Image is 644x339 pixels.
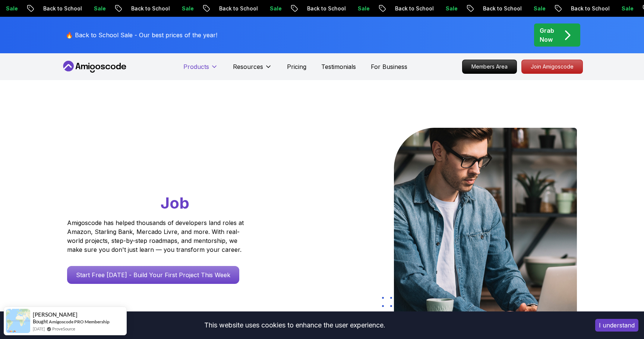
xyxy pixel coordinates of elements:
[463,60,517,73] p: Members Area
[46,5,97,12] p: Back to School
[33,326,45,332] span: [DATE]
[310,5,361,12] p: Back to School
[233,62,272,77] button: Resources
[222,5,273,12] p: Back to School
[537,5,561,12] p: Sale
[183,62,209,71] p: Products
[462,60,517,74] a: Members Area
[33,319,48,324] span: Bought
[161,193,189,212] span: Job
[67,266,239,284] a: Start Free [DATE] - Build Your First Project This Week
[521,60,583,74] a: Join Amigoscode
[183,62,218,77] button: Products
[134,5,185,12] p: Back to School
[394,128,577,320] img: hero
[574,5,625,12] p: Back to School
[52,326,75,332] a: ProveSource
[371,62,407,71] a: For Business
[486,5,537,12] p: Back to School
[97,5,121,12] p: Sale
[67,218,246,254] p: Amigoscode has helped thousands of developers land roles at Amazon, Starling Bank, Mercado Livre,...
[67,128,272,214] h1: Go From Learning to Hired: Master Java, Spring Boot & Cloud Skills That Get You the
[595,319,638,332] button: Accept cookies
[273,5,297,12] p: Sale
[522,60,583,73] p: Join Amigoscode
[185,5,209,12] p: Sale
[449,5,473,12] p: Sale
[361,5,385,12] p: Sale
[49,319,110,325] a: Amigoscode PRO Membership
[6,309,30,333] img: provesource social proof notification image
[9,5,33,12] p: Sale
[233,62,263,71] p: Resources
[398,5,449,12] p: Back to School
[321,62,356,71] a: Testimonials
[33,311,78,318] span: [PERSON_NAME]
[287,62,306,71] a: Pricing
[66,31,217,39] p: 🔥 Back to School Sale - Our best prices of the year!
[6,317,584,333] div: This website uses cookies to enhance the user experience.
[540,26,554,44] p: Grab Now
